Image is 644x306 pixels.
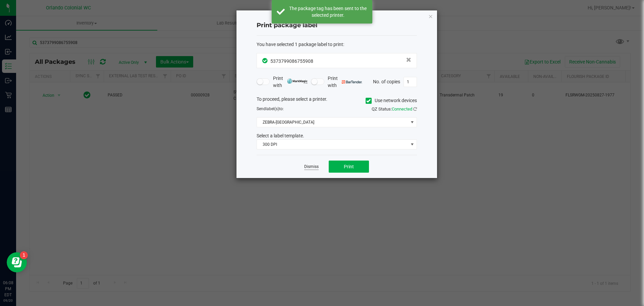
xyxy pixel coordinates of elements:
div: To proceed, please select a printer. [252,96,422,106]
div: : [257,41,417,48]
span: No. of copies [373,79,400,84]
span: Send to: [257,106,284,111]
span: Print [344,164,354,169]
label: Use network devices [366,97,417,104]
img: bartender.png [342,80,362,84]
span: label(s) [266,106,279,111]
span: 5373799086755908 [270,58,313,64]
span: 300 DPI [257,140,408,149]
span: QZ Status: [372,106,417,112]
img: mark_magic_cybra.png [287,79,308,84]
iframe: Resource center [7,252,27,272]
span: Print with [273,75,308,89]
iframe: Resource center unread badge [20,251,28,259]
a: Dismiss [304,164,319,170]
div: Select a label template. [252,132,422,139]
span: Print with [328,75,362,89]
span: ZEBRA-[GEOGRAPHIC_DATA] [257,118,408,127]
span: In Sync [262,57,269,64]
span: You have selected 1 package label to print [257,42,343,47]
div: The package tag has been sent to the selected printer. [288,5,367,18]
h4: Print package label [257,21,417,30]
span: Connected [392,106,412,112]
button: Print [329,161,369,173]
